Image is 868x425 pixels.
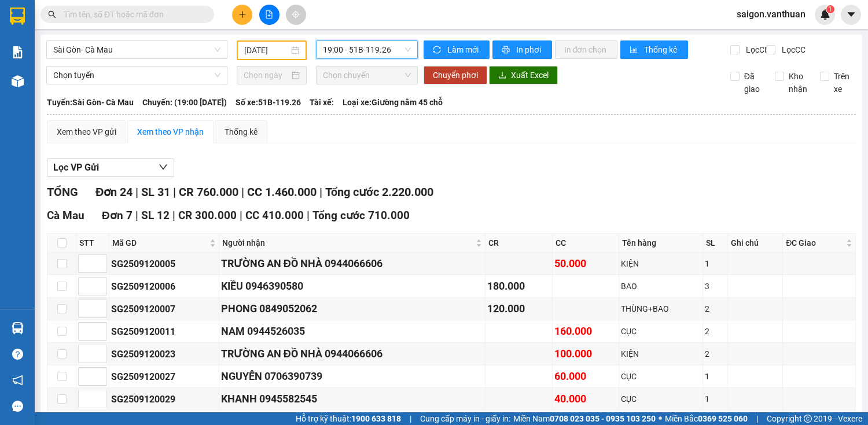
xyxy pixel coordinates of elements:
div: 180.000 [487,278,550,294]
span: printer [502,46,512,55]
div: BAO [621,280,701,293]
span: copyright [804,415,812,423]
div: 120.000 [487,301,550,317]
span: down [159,162,168,172]
div: Thống kê [225,125,258,138]
span: Đã giao [740,70,767,95]
div: NGUYÊN 0706390739 [221,368,483,385]
strong: 1900 633 818 [351,414,401,423]
input: Tìm tên, số ĐT hoặc mã đơn [64,8,200,21]
div: CỤC [621,325,701,338]
img: logo-vxr [10,8,25,25]
span: Đơn 24 [95,185,133,199]
span: | [135,209,138,222]
span: message [12,401,23,412]
span: | [319,185,322,199]
span: notification [12,375,23,386]
td: SG2509120029 [109,388,219,411]
strong: 0369 525 060 [698,414,748,423]
span: Miền Nam [513,412,656,425]
div: CỤC [621,393,701,405]
span: | [307,209,310,222]
span: Chọn chuyến [323,66,411,84]
div: 2 [705,348,726,360]
span: Tổng cước 710.000 [312,209,410,222]
input: 12/09/2025 [244,44,289,57]
td: SG2509120005 [109,253,219,275]
span: Người nhận [222,236,473,249]
div: Xem theo VP gửi [57,125,116,138]
span: saigon.vanthuan [727,7,815,21]
span: Làm mới [447,43,480,56]
span: Cung cấp máy in - giấy in: [420,412,510,425]
span: | [756,412,758,425]
span: | [410,412,411,425]
span: bar-chart [630,46,639,55]
td: SG2509120027 [109,365,219,388]
span: 19:00 - 51B-119.26 [323,41,411,58]
div: KIỆN [621,348,701,360]
div: 2 [705,302,726,315]
strong: 0708 023 035 - 0935 103 250 [550,414,656,423]
span: | [240,209,242,222]
span: 1 [828,5,832,13]
span: Sài Gòn- Cà Mau [53,41,220,58]
img: icon-new-feature [820,9,830,20]
div: 1 [705,370,726,383]
button: syncLàm mới [424,40,490,59]
span: Thống kê [644,43,679,56]
span: CR 300.000 [178,209,237,222]
button: aim [286,5,306,25]
div: SG2509120023 [111,347,217,361]
div: NAM 0944526035 [221,323,483,339]
div: 50.000 [554,256,617,272]
span: Chọn tuyến [53,66,220,84]
th: STT [76,234,109,253]
button: downloadXuất Excel [489,66,558,84]
span: Xuất Excel [511,69,549,82]
div: SG2509120027 [111,369,217,384]
span: | [241,185,244,199]
img: solution-icon [12,46,24,58]
input: Chọn ngày [244,69,289,82]
span: caret-down [846,9,856,20]
span: | [172,209,175,222]
span: Tài xế: [310,96,334,109]
span: | [135,185,138,199]
th: Ghi chú [728,234,783,253]
div: SG2509120029 [111,392,217,406]
button: printerIn phơi [492,40,552,59]
span: ĐC Giao [786,236,844,249]
span: Loại xe: Giường nằm 45 chỗ [343,96,443,109]
div: 3 [705,280,726,293]
th: Tên hàng [619,234,703,253]
span: SL 31 [141,185,170,199]
div: SG2509120005 [111,257,217,271]
div: TRƯỜNG AN ĐỒ NHÀ 0944066606 [221,256,483,272]
sup: 1 [826,5,834,13]
span: In phơi [516,43,543,56]
div: KIỆN [621,257,701,270]
button: plus [232,5,252,25]
span: CC 1.460.000 [247,185,317,199]
div: TRƯỜNG AN ĐỒ NHÀ 0944066606 [221,346,483,362]
b: Tuyến: Sài Gòn- Cà Mau [47,98,134,107]
div: KIỀU 0946390580 [221,278,483,294]
span: CC 410.000 [245,209,304,222]
div: 1 [705,257,726,270]
div: THÙNG+BAO [621,302,701,315]
div: 60.000 [554,368,617,385]
div: SG2509120006 [111,279,217,294]
th: SL [703,234,728,253]
td: SG2509120006 [109,275,219,298]
div: PHONG 0849052062 [221,301,483,317]
div: SG2509120011 [111,324,217,339]
img: warehouse-icon [12,75,24,87]
button: Lọc VP Gửi [47,158,174,177]
span: search [48,10,56,19]
div: 100.000 [554,346,617,362]
span: Miền Bắc [665,412,748,425]
span: Chuyến: (19:00 [DATE]) [142,96,227,109]
button: file-add [259,5,279,25]
span: SL 12 [141,209,170,222]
